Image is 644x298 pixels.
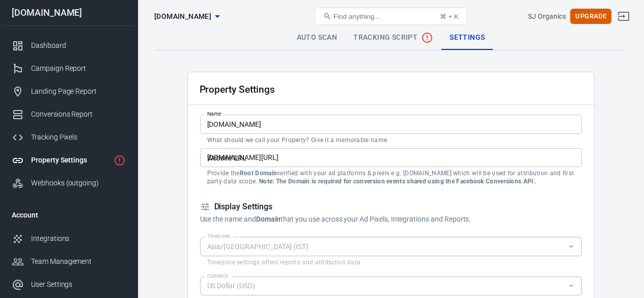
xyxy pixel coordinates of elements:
[203,240,562,253] input: UTC
[4,34,134,57] a: Dashboard
[31,178,126,188] div: Webhooks (outgoing)
[441,25,493,50] a: Settings
[333,13,380,20] span: Find anything...
[207,110,221,118] label: Name
[31,279,126,290] div: User Settings
[4,227,134,250] a: Integrations
[4,57,134,80] a: Campaign Report
[4,149,134,172] a: Property Settings
[31,155,109,166] div: Property Settings
[200,148,582,167] input: example.com
[31,109,126,120] div: Conversions Report
[570,9,611,24] button: Upgrade
[207,232,230,240] label: Timezone
[4,250,134,273] a: Team Management
[4,172,134,195] a: Webhooks (outgoing)
[31,40,126,51] div: Dashboard
[31,256,126,267] div: Team Management
[259,178,536,185] strong: Note: The Domain is required for conversion events shared using the Facebook Conversions API.
[256,215,281,223] strong: Domain
[114,154,126,167] svg: Property is not installed yet
[315,8,467,25] button: Find anything...⌘ + K
[4,80,134,103] a: Landing Page Report
[200,214,582,225] p: Use the name and that you use across your Ad Pixels, Integrations and Reports.
[31,233,126,244] div: Integrations
[4,273,134,296] a: User Settings
[207,169,575,185] p: Provide the verified with your ad platforms & pixels e.g. [DOMAIN_NAME] which will be used for at...
[200,202,582,212] h5: Display Settings
[200,84,275,95] h2: Property Settings
[31,132,126,143] div: Tracking Pixels
[611,4,636,29] a: Sign out
[31,63,126,74] div: Campaign Report
[4,203,134,227] li: Account
[4,103,134,126] a: Conversions Report
[31,86,126,97] div: Landing Page Report
[150,7,223,26] button: [DOMAIN_NAME]
[154,10,211,23] span: threestepformula.in
[421,32,433,44] svg: No data received
[203,280,562,292] input: USD
[4,126,134,149] a: Tracking Pixels
[200,115,582,133] input: Your Website Name
[440,13,459,20] div: ⌘ + K
[528,11,566,22] div: Account id: ZqcgKDFp
[289,25,346,50] a: Auto Scan
[207,272,229,280] label: Currency
[240,170,277,177] strong: Root Domain
[207,258,575,266] p: Timezone settings affect reports and attribution data
[4,8,134,17] div: [DOMAIN_NAME]
[207,136,575,144] p: What should we call your Property? Give it a memorable name.
[353,32,433,44] span: Tracking Script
